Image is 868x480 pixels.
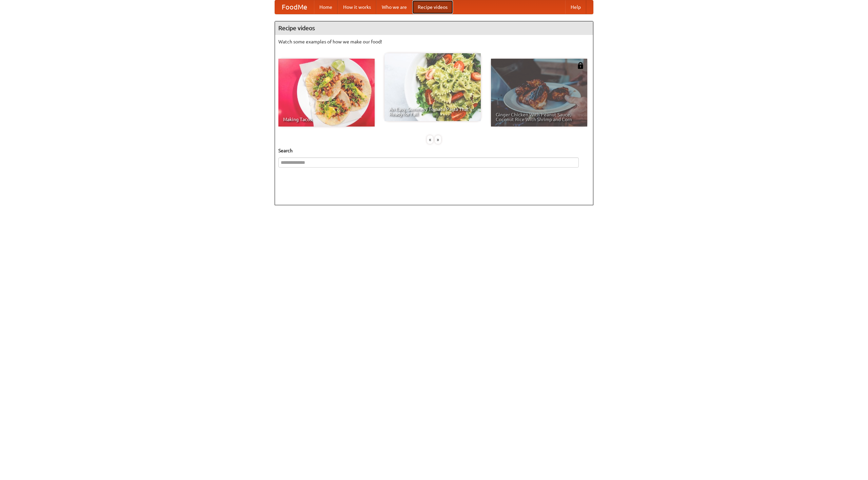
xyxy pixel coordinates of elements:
span: Making Tacos [283,117,370,122]
span: An Easy, Summery Tomato Pasta That's Ready for Fall [389,107,476,116]
a: Home [314,0,338,14]
a: Who we are [376,0,412,14]
p: Watch some examples of how we make our food! [278,38,590,45]
a: Making Tacos [278,59,375,127]
div: » [435,135,441,144]
a: Help [565,0,586,14]
a: How it works [338,0,376,14]
a: FoodMe [275,0,314,14]
div: « [427,135,433,144]
h5: Search [278,147,590,154]
a: Recipe videos [412,0,453,14]
h4: Recipe videos [275,21,593,35]
a: An Easy, Summery Tomato Pasta That's Ready for Fall [384,53,481,121]
img: 483408.png [577,62,584,69]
